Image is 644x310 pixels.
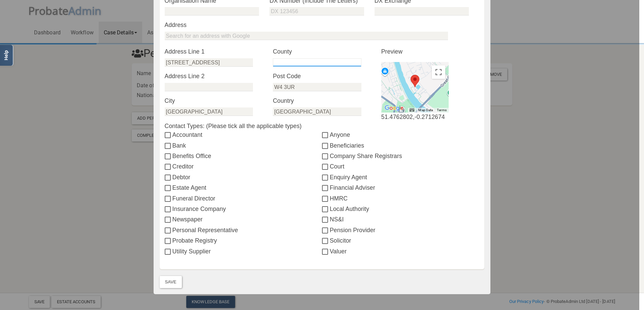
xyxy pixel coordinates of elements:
[165,154,172,159] input: Benefits Office
[322,215,479,224] label: NS&I
[165,141,322,150] label: Bank
[432,65,445,79] button: Toggle fullscreen view
[322,141,479,150] label: Beneficiaries
[322,144,330,149] input: Beneficiaries
[165,207,172,212] input: Insurance Company
[165,239,172,244] input: Probate Registry
[322,194,479,203] label: HMRC
[418,108,433,113] button: Map Data
[322,173,479,182] label: Enquiry Agent
[165,164,172,170] input: Creditor
[165,228,172,234] input: Personal Representative
[322,154,330,159] input: Company Share Registrars
[322,228,330,234] input: Pension Provider
[165,226,322,235] label: Personal Representative
[322,164,330,170] input: Court
[165,215,322,224] label: Newspaper
[165,32,448,40] input: Search for an address with Google
[322,247,479,256] label: Valuer
[322,236,479,245] label: Solicitor
[322,186,330,191] input: Financial Adviser
[165,217,172,223] input: Newspaper
[410,108,414,113] button: Keyboard shortcuts
[165,247,322,256] label: Utility Supplier
[322,196,330,202] input: HMRC
[322,249,330,255] input: Valuer
[165,133,172,138] input: Accountant
[165,21,480,29] label: Address
[269,7,364,15] input: DX 123456
[165,194,322,203] label: Funeral Director
[273,72,371,81] label: Post Code
[165,196,172,202] input: Funeral Director
[165,162,322,171] label: Creditor
[165,152,322,160] label: Benefits Office
[165,122,480,130] label: Contact Types: (Please tick all the applicable types)
[322,162,479,171] label: Court
[322,183,479,192] label: Financial Adviser
[322,152,479,160] label: Company Share Registrars
[322,239,330,244] input: Solicitor
[165,47,263,56] label: Address Line 1
[273,47,371,56] label: County
[165,183,322,192] label: Estate Agent
[383,104,405,113] a: Open this area in Google Maps (opens a new window)
[381,47,480,56] p: Preview
[322,217,330,223] input: NS&I
[165,175,172,181] input: Debtor
[322,207,330,212] input: Local Authority
[165,72,263,81] label: Address Line 2
[165,186,172,191] input: Estate Agent
[322,130,479,139] label: Anyone
[376,47,485,121] div: 51.4762802,-0.2712674
[322,175,330,181] input: Enquiry Agent
[165,130,322,139] label: Accountant
[165,96,263,105] label: City
[165,205,322,213] label: Insurance Company
[322,226,479,235] label: Pension Provider
[165,249,172,255] input: Utility Supplier
[383,104,405,113] img: Google
[322,205,479,213] label: Local Authority
[165,236,322,245] label: Probate Registry
[160,276,182,288] button: Save
[437,108,447,112] a: Terms
[165,173,322,182] label: Debtor
[273,96,371,105] label: Country
[165,144,172,149] input: Bank
[322,133,330,138] input: Anyone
